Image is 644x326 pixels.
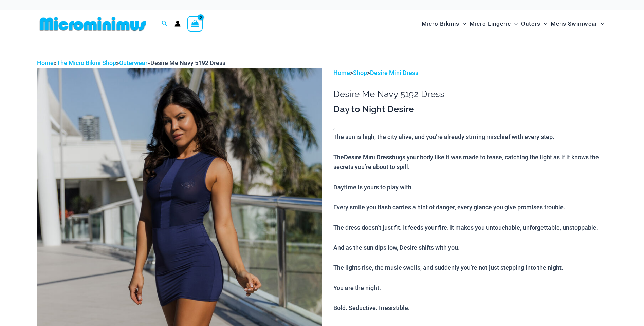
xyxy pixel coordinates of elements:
p: > > [333,68,607,78]
a: Home [37,59,54,66]
h1: Desire Me Navy 5192 Dress [333,89,607,99]
a: The Micro Bikini Shop [57,59,116,66]
a: Desire Mini Dress [370,69,418,76]
span: Menu Toggle [540,15,547,33]
span: » » » [37,59,225,66]
span: Mens Swimwear [551,15,597,33]
a: Search icon link [162,20,168,28]
span: Menu Toggle [459,15,466,33]
span: Micro Bikinis [422,15,459,33]
span: Menu Toggle [511,15,518,33]
a: Outerwear [119,59,147,66]
b: Desire Mini Dress [344,153,392,161]
a: OutersMenu ToggleMenu Toggle [519,14,549,34]
a: Mens SwimwearMenu ToggleMenu Toggle [549,14,606,34]
span: Menu Toggle [597,15,604,33]
a: Account icon link [174,21,181,27]
a: Micro BikinisMenu ToggleMenu Toggle [420,14,468,34]
img: MM SHOP LOGO FLAT [37,16,149,32]
span: Outers [521,15,540,33]
h3: Day to Night Desire [333,104,607,115]
a: Home [333,69,350,76]
a: View Shopping Cart, empty [187,16,203,32]
span: Micro Lingerie [470,15,511,33]
a: Micro LingerieMenu ToggleMenu Toggle [468,14,519,34]
nav: Site Navigation [419,13,607,35]
span: Desire Me Navy 5192 Dress [150,59,225,66]
a: Shop [353,69,367,76]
